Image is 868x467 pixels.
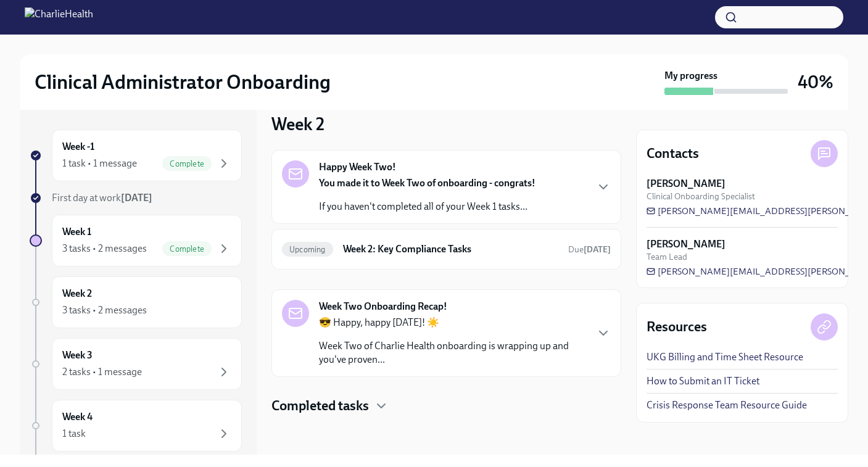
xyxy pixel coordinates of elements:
[319,177,535,189] strong: You made it to Week Two of onboarding - congrats!
[30,215,242,267] a: Week 13 tasks • 2 messagesComplete
[282,239,611,259] a: UpcomingWeek 2: Key Compliance TasksDue[DATE]
[664,69,717,83] strong: My progress
[319,200,535,213] p: If you haven't completed all of your Week 1 tasks...
[121,192,152,204] strong: [DATE]
[584,244,611,255] strong: [DATE]
[271,397,369,415] h4: Completed tasks
[647,144,699,163] h4: Contacts
[319,316,586,329] p: 😎 Happy, happy [DATE]! ☀️
[343,242,558,256] h6: Week 2: Key Compliance Tasks
[647,399,807,412] a: Crisis Response Team Resource Guide
[30,338,242,390] a: Week 32 tasks • 1 message
[647,191,755,202] span: Clinical Onboarding Specialist
[319,300,447,313] strong: Week Two Onboarding Recap!
[30,191,242,205] a: First day at work[DATE]
[568,244,611,255] span: Due
[62,427,86,440] div: 1 task
[568,244,611,255] span: September 8th, 2025 10:00
[30,130,242,181] a: Week -11 task • 1 messageComplete
[52,192,152,204] span: First day at work
[282,245,333,254] span: Upcoming
[62,365,142,379] div: 2 tasks • 1 message
[62,157,137,170] div: 1 task • 1 message
[647,318,707,336] h4: Resources
[271,397,621,415] div: Completed tasks
[25,7,93,27] img: CharlieHealth
[647,374,759,388] a: How to Submit an IT Ticket
[30,276,242,328] a: Week 23 tasks • 2 messages
[162,159,212,168] span: Complete
[30,400,242,452] a: Week 41 task
[647,177,725,191] strong: [PERSON_NAME]
[319,160,396,174] strong: Happy Week Two!
[647,251,687,263] span: Team Lead
[62,349,93,362] h6: Week 3
[35,70,331,94] h2: Clinical Administrator Onboarding
[62,140,94,154] h6: Week -1
[798,71,833,93] h3: 40%
[62,225,91,239] h6: Week 1
[62,410,93,424] h6: Week 4
[319,339,586,366] p: Week Two of Charlie Health onboarding is wrapping up and you've proven...
[62,304,147,317] div: 3 tasks • 2 messages
[647,238,725,251] strong: [PERSON_NAME]
[62,242,147,255] div: 3 tasks • 2 messages
[162,244,212,254] span: Complete
[62,287,92,300] h6: Week 2
[271,113,324,135] h3: Week 2
[647,350,803,364] a: UKG Billing and Time Sheet Resource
